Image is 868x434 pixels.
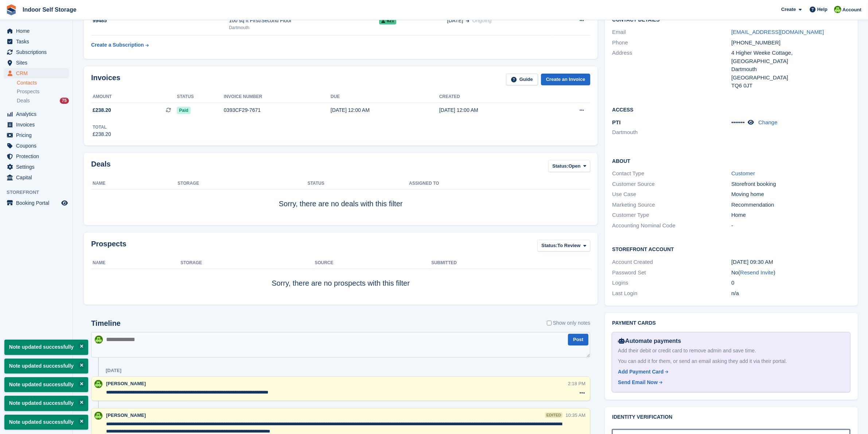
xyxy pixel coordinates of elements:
div: Logins [612,279,731,287]
span: [PERSON_NAME] [106,413,146,418]
span: Invoices [16,120,60,130]
span: Home [16,26,60,36]
div: Send Email Now [618,379,658,386]
span: 621 [379,17,396,24]
div: edited [545,413,563,418]
div: Use Case [612,190,731,199]
img: stora-icon-8386f47178a22dfd0bd8f6a31ec36ba5ce8667c1dd55bd0f319d3a0aa187defe.svg [6,4,17,15]
th: Source [315,257,431,269]
a: menu [4,68,69,78]
button: Post [568,334,588,346]
th: Invoice number [224,91,331,103]
div: [GEOGRAPHIC_DATA] [731,74,851,82]
label: Show only notes [547,319,591,327]
div: Moving home [731,190,851,199]
h2: Prospects [91,240,126,253]
p: Note updated successfully [4,359,88,374]
a: Preview store [60,199,69,207]
span: Account [842,6,861,13]
a: Customer [731,170,755,176]
span: Prospects [17,88,39,95]
span: Capital [16,172,60,183]
div: Dartmouth [731,65,851,74]
h2: Access [612,106,851,113]
div: Home [731,211,851,219]
div: [DATE] 12:00 AM [331,106,439,114]
div: Storefront booking [731,180,851,188]
span: Sites [16,58,60,68]
span: Storefront [7,189,73,196]
img: Helen Wilson [834,6,841,13]
span: Open [568,163,580,170]
a: menu [4,26,69,36]
a: Resend Invite [740,269,774,275]
a: Deals 75 [17,97,69,105]
div: Customer Source [612,180,731,188]
a: Contacts [17,79,69,86]
span: Status: [552,163,568,170]
div: Recommendation [731,201,851,209]
p: Note updated successfully [4,340,88,355]
a: Indoor Self Storage [20,4,79,16]
h2: Deals [91,160,110,173]
a: menu [4,47,69,57]
span: Pricing [16,130,60,140]
a: menu [4,130,69,140]
th: Storage [178,178,307,189]
div: [DATE] 12:00 AM [439,106,548,114]
div: Marketing Source [612,201,731,209]
img: Helen Wilson [94,412,102,420]
span: Protection [16,151,60,161]
div: Add Payment Card [618,368,663,376]
a: menu [4,141,69,151]
div: - [731,222,851,230]
span: Paid [177,107,190,114]
span: Create [781,6,796,13]
div: 4 Higher Weeke Cottage, [GEOGRAPHIC_DATA] [731,49,851,65]
span: Help [817,6,828,13]
a: menu [4,198,69,208]
span: Sorry, there are no prospects with this filter [272,279,410,287]
span: CRM [16,68,60,78]
input: Show only notes [547,319,552,327]
div: Last Login [612,289,731,298]
span: To Review [557,242,580,249]
span: Coupons [16,141,60,151]
div: Accounting Nominal Code [612,222,731,230]
a: menu [4,36,69,47]
a: Change [758,119,778,125]
span: PTI [612,119,620,125]
span: [DATE] [447,17,463,24]
span: Sorry, there are no deals with this filter [279,200,403,208]
a: Create an Invoice [541,74,591,86]
span: Status: [541,242,557,249]
a: [EMAIL_ADDRESS][DOMAIN_NAME] [731,29,824,35]
a: menu [4,151,69,161]
div: Create a Subscription [91,41,144,49]
a: menu [4,109,69,119]
h2: Payment cards [612,320,851,326]
p: Note updated successfully [4,396,88,411]
button: Status: Open [548,160,590,172]
th: Name [91,257,180,269]
span: Booking Portal [16,198,60,208]
div: [PHONE_NUMBER] [731,39,851,47]
img: Helen Wilson [94,380,102,388]
div: No [731,269,851,277]
a: menu [4,58,69,68]
div: You can add it for them, or send an email asking they add it via their portal. [618,357,844,365]
th: Submitted [431,257,590,269]
span: ••••••• [731,119,745,125]
a: menu [4,120,69,130]
span: Settings [16,162,60,172]
h2: About [612,157,851,164]
div: Account Created [612,258,731,266]
div: £238.20 [93,130,111,138]
button: Status: To Review [537,240,590,252]
img: Helen Wilson [95,336,103,344]
div: 75 [60,98,69,104]
div: 10:35 AM [565,412,585,419]
div: Total [93,124,111,130]
div: Customer Type [612,211,731,219]
a: menu [4,172,69,183]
